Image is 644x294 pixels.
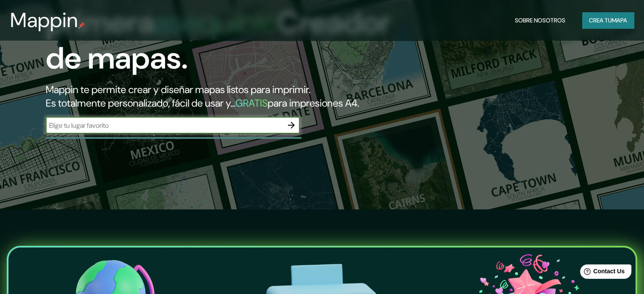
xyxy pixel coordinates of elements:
[582,12,634,28] button: Crea tumapa
[515,16,565,24] font: Sobre nosotros
[46,83,310,96] font: Mappin te permite crear y diseñar mapas listos para imprimir.
[589,16,612,24] font: Crea tu
[235,96,268,110] font: GRATIS
[268,96,359,110] font: para impresiones A4.
[46,96,235,110] font: Es totalmente personalizado, fácil de usar y...
[78,22,85,29] img: pin de mapeo
[10,7,78,33] font: Mappin
[569,261,635,285] iframe: Help widget launcher
[511,12,569,28] button: Sobre nosotros
[612,16,627,24] font: mapa
[46,121,283,130] input: Elige tu lugar favorito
